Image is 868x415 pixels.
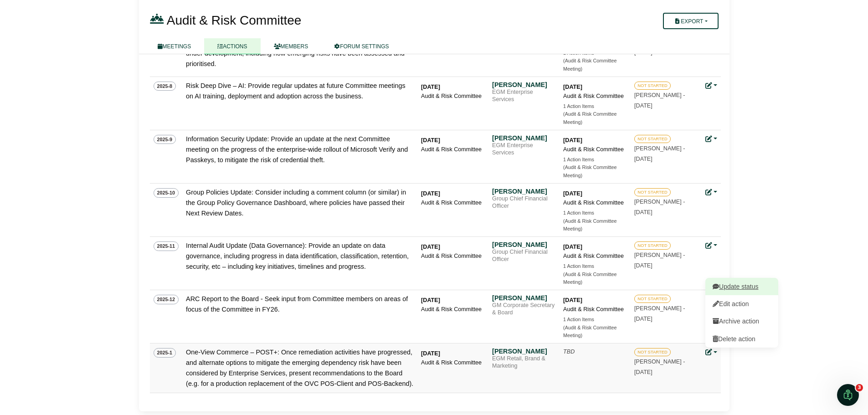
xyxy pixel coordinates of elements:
a: 1 Action Items (Audit & Risk Committee Meeting) [563,102,627,126]
a: NOT STARTED [PERSON_NAME] -[DATE] [634,134,698,162]
small: [PERSON_NAME] - [634,145,685,162]
small: [PERSON_NAME] - [634,359,685,375]
span: 3 [856,384,863,391]
a: [PERSON_NAME] EGM Enterprise Services [492,134,556,156]
div: [PERSON_NAME] [492,294,556,302]
div: Information Security Update: Provide an update at the next Committee meeting on the progress of t... [186,134,414,165]
div: EGM Enterprise Services [492,89,556,103]
span: [DATE] [634,316,652,322]
div: [DATE] [421,136,485,145]
span: [DATE] [634,156,652,162]
a: Edit action [705,295,778,313]
span: 2025-11 [154,241,179,251]
small: [PERSON_NAME] - [634,92,685,109]
div: [PERSON_NAME] [492,134,556,142]
div: EGM Retail, Brand & Marketing [492,355,556,369]
div: Group Chief Financial Officer [492,195,556,210]
span: [DATE] [634,369,652,375]
div: Group Policies Update: Consider including a comment column (or similar) in the Group Policy Gover... [186,187,414,219]
small: [PERSON_NAME] - [634,305,685,322]
div: Audit & Risk Committee [563,92,627,101]
div: ARC Report to the Board - Seek input from Committee members on areas of focus of the Committee in... [186,294,414,315]
a: 1 Action Items (Audit & Risk Committee Meeting) [563,49,627,73]
span: NOT STARTED [634,188,671,196]
div: Audit & Risk Committee [421,145,485,154]
small: [PERSON_NAME] - [634,252,685,269]
div: Audit & Risk Committee [563,305,627,314]
a: 1 Action Items (Audit & Risk Committee Meeting) [563,209,627,233]
div: Risk Deep Dive – AI: Provide regular updates at future Committee meetings on AI training, deploym... [186,81,414,102]
a: Update status [705,278,778,295]
span: NOT STARTED [634,135,671,143]
a: NOT STARTED [PERSON_NAME] -[DATE] [634,347,698,375]
a: [PERSON_NAME] EGM Retail, Brand & Marketing [492,347,556,369]
span: 2025-8 [154,82,176,91]
div: [DATE] [563,242,627,251]
a: 1 Action Items (Audit & Risk Committee Meeting) [563,316,627,339]
div: [PERSON_NAME] [492,81,556,89]
div: TBD [563,347,627,356]
span: NOT STARTED [634,241,671,250]
div: (Audit & Risk Committee Meeting) [563,324,627,340]
span: [DATE] [634,209,652,215]
a: FORUM SETTINGS [321,38,402,54]
div: [DATE] [563,296,627,305]
div: [PERSON_NAME] [492,347,556,355]
div: [DATE] [421,242,485,251]
div: [DATE] [421,189,485,198]
div: 1 Action Items [563,262,627,270]
div: One-View Commerce – POST+: Once remediation activities have progressed, and alternate options to ... [186,347,414,389]
div: (Audit & Risk Committee Meeting) [563,217,627,233]
span: [DATE] [634,49,652,56]
div: [DATE] [563,136,627,145]
a: Delete action [705,330,778,348]
div: [DATE] [421,82,485,92]
a: NOT STARTED [PERSON_NAME] -[DATE] [634,187,698,215]
span: 2025-10 [154,188,179,197]
div: Audit & Risk Committee [563,251,627,261]
a: NOT STARTED [PERSON_NAME] -[DATE] [634,294,698,322]
a: MEETINGS [144,38,205,54]
div: [DATE] [563,189,627,198]
span: NOT STARTED [634,348,671,356]
span: [DATE] [634,102,652,109]
a: [PERSON_NAME] Group Chief Financial Officer [492,241,556,263]
button: Export [663,13,718,29]
a: [PERSON_NAME] GM Corporate Secretary & Board [492,294,556,316]
div: Audit & Risk Committee [421,251,485,261]
div: Internal Audit Update (Data Governance): Provide an update on data governance, including progress... [186,241,414,272]
small: [PERSON_NAME] - [634,39,685,56]
a: NOT STARTED [PERSON_NAME] -[DATE] [634,81,698,109]
div: [DATE] [421,296,485,305]
div: Group Chief Financial Officer [492,249,556,263]
a: 1 Action Items (Audit & Risk Committee Meeting) [563,156,627,179]
a: NOT STARTED [PERSON_NAME] -[DATE] [634,241,698,269]
div: Audit & Risk Committee [421,358,485,367]
span: 2025-1 [154,348,176,357]
div: EGM Enterprise Services [492,142,556,156]
a: MEMBERS [261,38,322,54]
a: NOT STARTED [PERSON_NAME] -[DATE] [634,27,698,56]
span: Audit & Risk Committee [167,13,302,27]
a: [PERSON_NAME] Group Chief Financial Officer [492,187,556,210]
span: NOT STARTED [634,295,671,303]
button: Archive action [705,313,778,330]
div: Audit & Risk Committee [563,198,627,207]
div: Audit & Risk Committee [563,145,627,154]
div: (Audit & Risk Committee Meeting) [563,110,627,126]
div: 1 Action Items [563,102,627,110]
div: [PERSON_NAME] [492,187,556,195]
div: 1 Action Items [563,316,627,323]
div: [DATE] [421,349,485,358]
small: [PERSON_NAME] - [634,199,685,215]
div: (Audit & Risk Committee Meeting) [563,57,627,73]
div: GM Corporate Secretary & Board [492,302,556,316]
iframe: Intercom live chat [837,384,859,406]
div: Audit & Risk Committee [421,92,485,101]
span: 2025-12 [154,295,179,304]
span: [DATE] [634,262,652,269]
div: (Audit & Risk Committee Meeting) [563,164,627,179]
div: Audit & Risk Committee [421,305,485,314]
span: NOT STARTED [634,82,671,90]
a: [PERSON_NAME] EGM Enterprise Services [492,81,556,103]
